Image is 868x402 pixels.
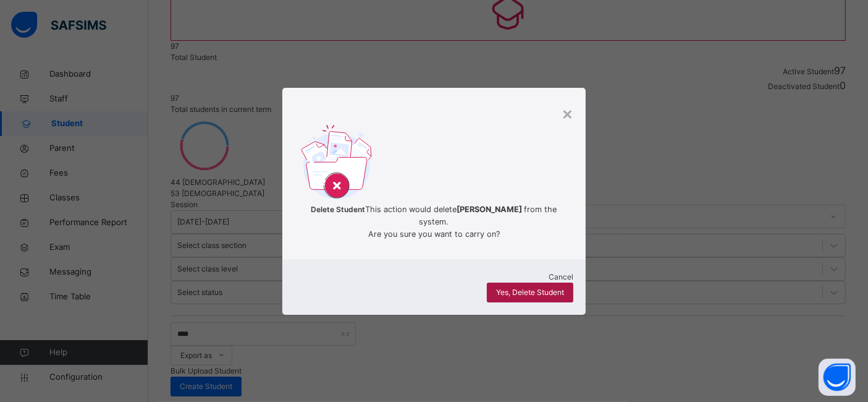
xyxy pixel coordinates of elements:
img: delet-svg.b138e77a2260f71d828f879c6b9dcb76.svg [301,125,372,203]
span: Cancel [549,272,573,281]
span: Yes, Delete Student [496,287,564,298]
div: × [562,100,573,126]
strong: [PERSON_NAME] [457,205,525,214]
button: Open asap [819,359,856,396]
span: Delete Student [311,205,366,214]
span: This action would delete from the system. Are you sure you want to carry on? [366,205,557,239]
